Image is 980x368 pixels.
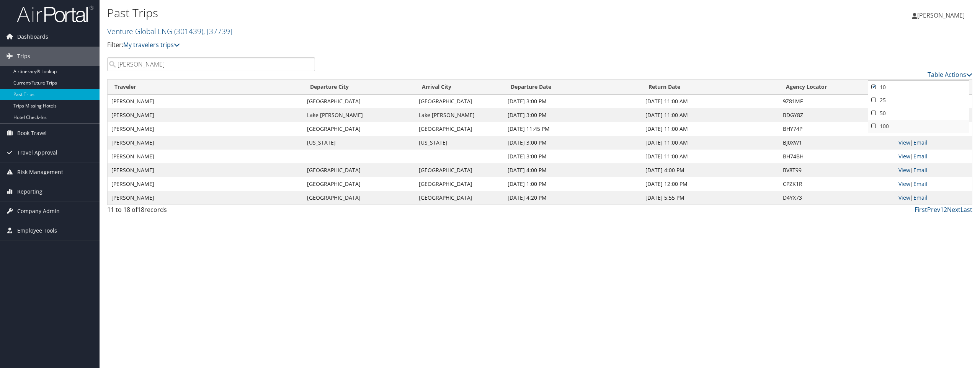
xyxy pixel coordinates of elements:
[17,163,63,182] span: Risk Management
[17,124,47,143] span: Book Travel
[868,107,969,120] a: 50
[17,143,57,162] span: Travel Approval
[17,202,60,221] span: Company Admin
[17,5,93,23] img: airportal-logo.png
[17,182,42,201] span: Reporting
[17,27,48,46] span: Dashboards
[17,221,57,240] span: Employee Tools
[17,47,30,66] span: Trips
[868,120,969,133] a: 100
[868,81,969,94] a: 10
[868,94,969,107] a: 25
